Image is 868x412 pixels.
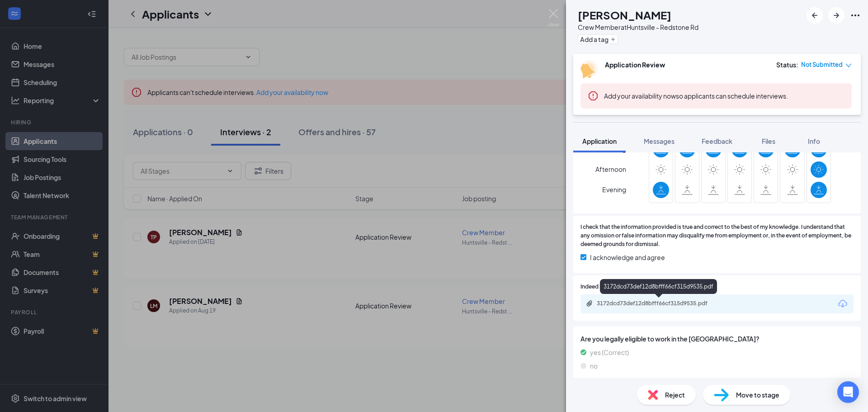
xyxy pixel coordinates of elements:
span: Evening [602,181,626,198]
button: ArrowRight [828,7,844,24]
button: PlusAdd a tag [578,34,618,44]
button: ArrowLeftNew [807,7,823,24]
span: Reject [665,390,685,400]
svg: Download [837,298,848,309]
span: so applicants can schedule interviews. [604,92,788,100]
svg: ArrowLeftNew [809,10,820,21]
button: Add your availability now [604,91,676,100]
span: Afternoon [595,161,626,177]
span: I acknowledge and agree [590,252,665,262]
span: Indeed Resume [580,283,620,291]
svg: Error [588,90,599,101]
span: I check that the information provided is true and correct to the best of my knowledge. I understa... [580,223,854,249]
svg: ArrowRight [831,10,842,21]
span: Are you legally eligible to work in the [GEOGRAPHIC_DATA]? [580,334,854,344]
span: Info [808,137,820,145]
svg: Ellipses [850,10,861,21]
span: Not Submitted [801,60,843,69]
span: Application [582,137,617,145]
svg: Paperclip [586,300,593,307]
svg: Plus [610,37,616,42]
span: Feedback [702,137,732,145]
h1: [PERSON_NAME] [578,7,671,23]
span: Messages [644,137,675,145]
div: 3172dcd73def12d8bfff66cf315d9535.pdf [600,279,717,294]
div: Status : [776,60,798,69]
span: no [590,361,598,371]
span: yes (Correct) [590,347,629,357]
b: Application Review [605,61,665,69]
div: 3172dcd73def12d8bfff66cf315d9535.pdf [597,300,723,307]
a: Paperclip3172dcd73def12d8bfff66cf315d9535.pdf [586,300,732,308]
span: down [845,62,852,69]
span: Files [762,137,775,145]
div: Crew Member at Huntsville - Redstone Rd [578,23,698,32]
div: Open Intercom Messenger [837,381,859,403]
span: Move to stage [736,390,779,400]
